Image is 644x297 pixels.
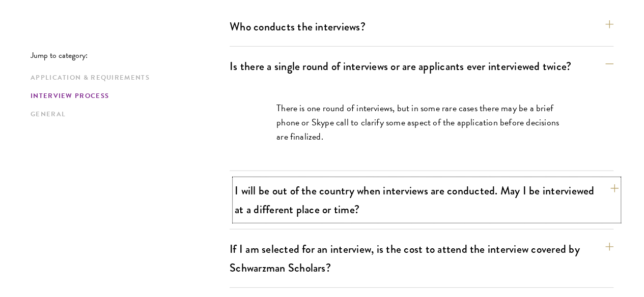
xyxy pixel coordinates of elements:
button: Who conducts the interviews? [230,15,613,38]
p: There is one round of interviews, but in some rare cases there may be a brief phone or Skype call... [276,101,567,144]
button: Is there a single round of interviews or are applicants ever interviewed twice? [230,55,613,78]
button: I will be out of the country when interviews are conducted. May I be interviewed at a different p... [235,179,619,221]
p: Jump to category: [31,51,230,60]
a: General [31,109,223,120]
a: Application & Requirements [31,73,223,83]
button: If I am selected for an interview, is the cost to attend the interview covered by Schwarzman Scho... [230,238,613,279]
a: Interview Process [31,91,223,102]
